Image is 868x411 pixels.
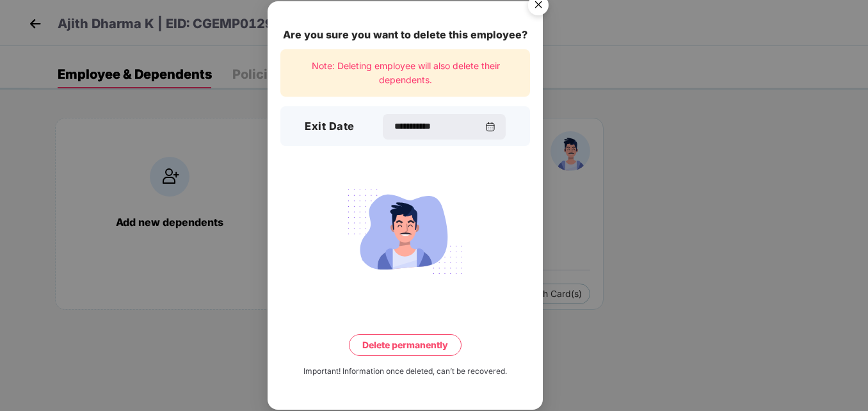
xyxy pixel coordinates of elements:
button: Delete permanently [349,334,462,356]
img: svg+xml;base64,PHN2ZyBpZD0iQ2FsZW5kYXItMzJ4MzIiIHhtbG5zPSJodHRwOi8vd3d3LnczLm9yZy8yMDAwL3N2ZyIgd2... [485,122,495,132]
div: Important! Information once deleted, can’t be recovered. [303,366,507,378]
div: Note: Deleting employee will also delete their dependents. [280,49,530,97]
div: Are you sure you want to delete this employee? [280,27,530,43]
h3: Exit Date [305,118,355,135]
img: svg+xml;base64,PHN2ZyB4bWxucz0iaHR0cDovL3d3dy53My5vcmcvMjAwMC9zdmciIHdpZHRoPSIyMjQiIGhlaWdodD0iMT... [334,182,477,282]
